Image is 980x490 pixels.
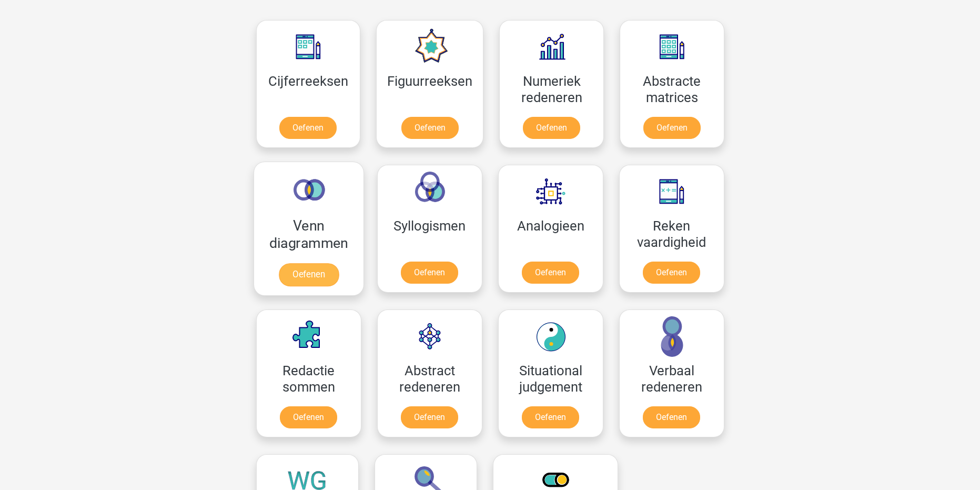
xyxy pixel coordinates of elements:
[522,406,579,428] a: Oefenen
[401,262,458,284] a: Oefenen
[523,117,580,139] a: Oefenen
[280,406,337,428] a: Oefenen
[643,406,700,428] a: Oefenen
[279,117,337,139] a: Oefenen
[401,406,458,428] a: Oefenen
[522,262,579,284] a: Oefenen
[643,262,700,284] a: Oefenen
[401,117,459,139] a: Oefenen
[278,263,338,286] a: Oefenen
[643,117,701,139] a: Oefenen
